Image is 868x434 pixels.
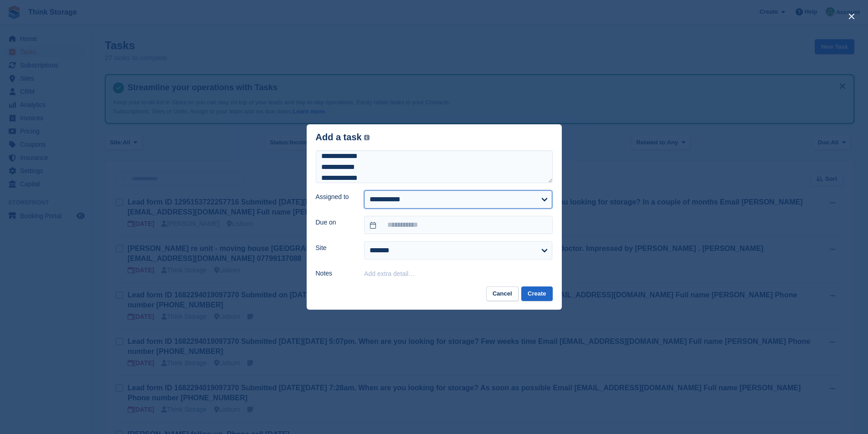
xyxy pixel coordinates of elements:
[486,286,519,301] button: Cancel
[316,192,354,202] label: Assigned to
[364,270,415,277] button: Add extra detail…
[364,135,370,140] img: icon-info-grey-7440780725fd019a000dd9b08b2336e03edf1995a4989e88bcd33f0948082b44.svg
[316,243,354,253] label: Site
[316,269,354,278] label: Notes
[521,286,552,301] button: Create
[316,218,354,227] label: Due on
[316,132,370,143] div: Add a task
[844,9,859,24] button: close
